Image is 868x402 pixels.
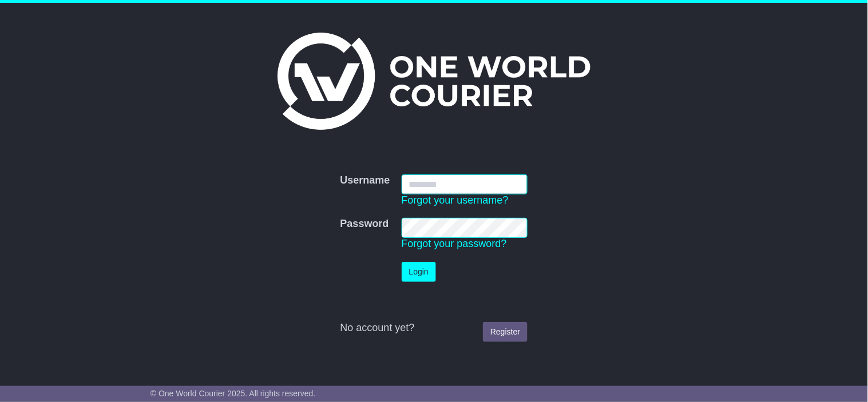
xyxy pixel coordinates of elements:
span: © One World Courier 2025. All rights reserved. [150,389,316,398]
a: Register [483,322,528,342]
a: Forgot your username? [402,194,509,206]
a: Forgot your password? [402,238,507,249]
div: No account yet? [340,322,528,335]
button: Login [402,262,436,282]
img: One World [278,33,590,130]
label: Username [340,174,390,187]
label: Password [340,218,389,230]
